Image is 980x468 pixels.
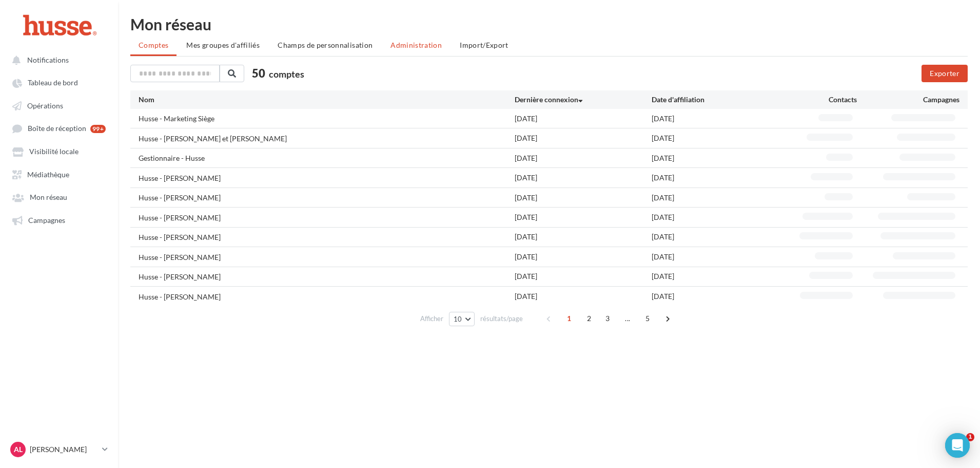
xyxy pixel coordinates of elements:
div: [DATE] [515,212,652,222]
div: [DATE] [652,193,789,203]
span: 1 [966,433,974,441]
a: Médiathèque [6,165,112,183]
div: [DATE] [652,252,789,262]
button: Exporter [922,65,968,82]
div: [DATE] [515,133,652,143]
div: [DATE] [652,271,789,282]
a: AL [PERSON_NAME] [8,440,110,459]
div: [DATE] [515,153,652,163]
span: Champs de personnalisation [278,41,373,49]
span: 3 [599,310,616,327]
a: Boîte de réception 99+ [6,119,112,138]
span: Médiathèque [27,170,69,179]
span: Notifications [27,55,69,64]
div: [DATE] [652,133,789,143]
span: 10 [454,315,462,323]
div: [DATE] [515,271,652,282]
div: Gestionnaire - Husse [139,153,205,163]
a: Opérations [6,96,112,115]
div: Campagnes [857,95,959,105]
div: Husse - Marketing Siège [139,114,214,124]
div: Open Intercom Messenger [945,433,970,458]
span: Administration [390,41,442,49]
div: [DATE] [515,114,652,124]
a: Mon réseau [6,188,112,206]
span: Import/Export [460,41,508,49]
div: [DATE] [515,232,652,242]
span: 2 [581,310,597,327]
div: Husse - [PERSON_NAME] [139,213,221,223]
div: [DATE] [515,173,652,183]
button: 10 [449,312,475,326]
p: [PERSON_NAME] [30,444,98,455]
div: [DATE] [515,193,652,203]
div: [DATE] [652,212,789,222]
span: Boîte de réception [28,124,86,133]
span: comptes [269,68,304,80]
span: Mon réseau [30,193,67,202]
span: 5 [639,310,656,327]
span: 50 [252,65,265,81]
span: Opérations [27,101,63,110]
div: Husse - [PERSON_NAME] [139,173,221,183]
div: [DATE] [652,232,789,242]
div: [DATE] [652,153,789,163]
div: Husse - [PERSON_NAME] [139,272,221,282]
div: [DATE] [652,114,789,124]
a: Campagnes [6,211,112,229]
div: [DATE] [515,291,652,302]
a: Tableau de bord [6,73,112,91]
span: Afficher [420,314,443,324]
div: Dernière connexion [515,95,652,105]
span: 1 [561,310,577,327]
a: Visibilité locale [6,142,112,160]
div: [DATE] [652,291,789,302]
div: Husse - [PERSON_NAME] [139,292,221,302]
div: Date d'affiliation [652,95,789,105]
div: [DATE] [652,173,789,183]
div: Husse - [PERSON_NAME] et [PERSON_NAME] [139,134,287,144]
span: AL [14,444,23,455]
div: Contacts [789,95,857,105]
div: Husse - [PERSON_NAME] [139,252,221,263]
button: Notifications [6,50,108,69]
span: Tableau de bord [28,79,78,87]
span: Campagnes [28,216,65,224]
div: Mon réseau [130,16,968,32]
div: [DATE] [515,252,652,262]
span: Visibilité locale [29,147,79,156]
div: Husse - [PERSON_NAME] [139,232,221,242]
span: ... [619,310,636,327]
div: 99+ [90,125,106,133]
span: Mes groupes d'affiliés [186,41,260,49]
div: Husse - [PERSON_NAME] [139,193,221,203]
div: Nom [139,95,515,105]
span: résultats/page [480,314,523,324]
